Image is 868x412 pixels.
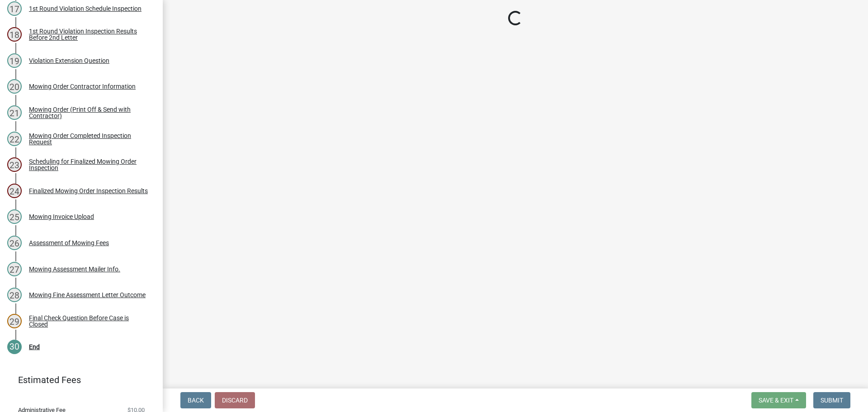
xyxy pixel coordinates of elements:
button: Back [180,392,211,408]
div: 29 [7,314,22,328]
div: Violation Extension Question [29,57,109,64]
span: Submit [821,397,843,404]
div: 27 [7,262,22,276]
div: Scheduling for Finalized Mowing Order Inspection [29,158,148,171]
div: 30 [7,340,22,354]
button: Discard [215,392,255,408]
div: Mowing Order Contractor Information [29,83,136,90]
div: 1st Round Violation Schedule Inspection [29,5,142,12]
div: 28 [7,288,22,302]
div: Mowing Invoice Upload [29,213,94,220]
div: 20 [7,79,22,94]
div: Mowing Order Completed Inspection Request [29,133,148,145]
div: Mowing Order (Print Off & Send with Contractor) [29,106,148,119]
div: 17 [7,1,22,16]
span: Save & Exit [759,397,793,404]
div: 22 [7,132,22,146]
div: Final Check Question Before Case is Closed [29,315,148,327]
div: 18 [7,27,22,42]
div: 25 [7,209,22,224]
div: 23 [7,157,22,172]
div: Mowing Fine Assessment Letter Outcome [29,292,146,298]
a: Estimated Fees [7,371,148,389]
div: 21 [7,105,22,120]
div: 24 [7,184,22,198]
div: 26 [7,236,22,250]
button: Submit [813,392,850,408]
button: Save & Exit [751,392,806,408]
div: End [29,344,40,350]
div: Mowing Assessment Mailer Info. [29,266,120,272]
div: Assessment of Mowing Fees [29,240,109,246]
div: 19 [7,53,22,68]
div: Finalized Mowing Order Inspection Results [29,188,148,194]
span: Back [188,397,204,404]
div: 1st Round Violation Inspection Results Before 2nd Letter [29,28,148,41]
